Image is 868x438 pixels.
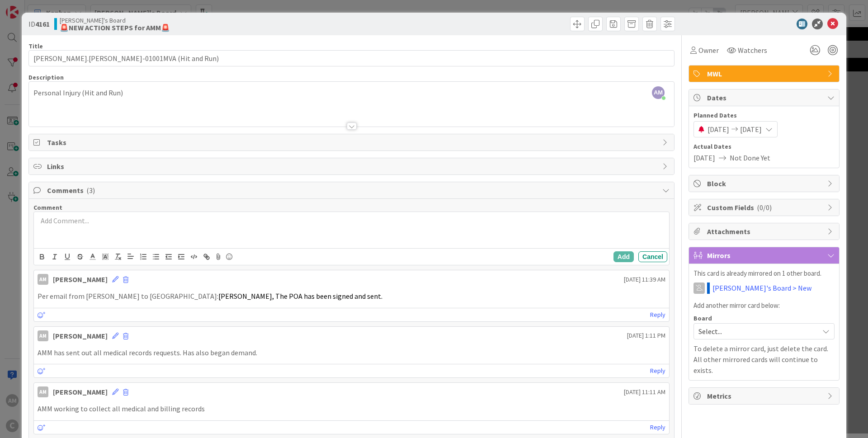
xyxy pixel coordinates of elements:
p: AMM has sent out all medical records requests. Has also began demand. [38,348,665,358]
div: AM [38,274,48,285]
span: ( 0/0 ) [757,203,772,212]
a: [PERSON_NAME]'s Board > New [712,283,811,293]
span: MWL [707,68,823,79]
div: [PERSON_NAME] [53,274,108,285]
span: Metrics [707,391,823,401]
span: [DATE] 11:11 AM [624,387,665,397]
a: Reply [650,309,665,320]
p: To delete a mirror card, just delete the card. All other mirrored cards will continue to exists. [693,343,835,376]
span: Comments [47,185,658,196]
span: Custom Fields [707,202,823,213]
span: Comment [33,203,62,212]
p: Per email from [PERSON_NAME] to [GEOGRAPHIC_DATA]: [38,291,665,301]
span: [PERSON_NAME]'s Board [60,17,170,24]
span: [DATE] 11:39 AM [624,275,665,284]
span: [DATE] [693,152,715,163]
input: type card name here... [28,50,675,66]
button: Cancel [638,251,667,262]
span: Links [47,161,658,172]
span: Actual Dates [693,142,835,151]
b: 🚨NEW ACTION STEPS for AMM🚨 [60,24,170,31]
span: Dates [707,92,823,103]
span: ID [28,19,50,29]
span: AM [652,86,665,99]
span: [DATE] 1:11 PM [627,331,665,340]
a: Reply [650,365,665,377]
span: [DATE] [708,124,729,135]
span: Mirrors [707,250,823,261]
div: AM [38,386,48,397]
p: AMM working to collect all medical and billing records [38,404,665,414]
label: Title [28,42,43,50]
button: Add [613,251,634,262]
a: Reply [650,422,665,433]
span: [PERSON_NAME], The POA has been signed and sent. [218,292,382,301]
span: Select... [698,325,814,338]
div: [PERSON_NAME] [53,386,108,397]
div: [PERSON_NAME] [53,330,108,341]
span: ( 3 ) [86,186,95,195]
span: Block [707,178,823,189]
span: Owner [698,45,719,56]
b: 4161 [35,19,50,28]
span: Attachments [707,226,823,237]
span: Board [693,315,712,321]
span: Tasks [47,137,658,148]
div: AM [38,330,48,341]
span: [DATE] [740,124,762,135]
span: Watchers [738,45,767,56]
span: Description [28,73,64,81]
p: Add another mirror card below: [693,301,835,311]
span: Planned Dates [693,111,835,120]
p: Personal Injury (Hit and Run) [33,88,670,98]
span: Not Done Yet [730,152,770,163]
p: This card is already mirrored on 1 other board. [693,268,835,279]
